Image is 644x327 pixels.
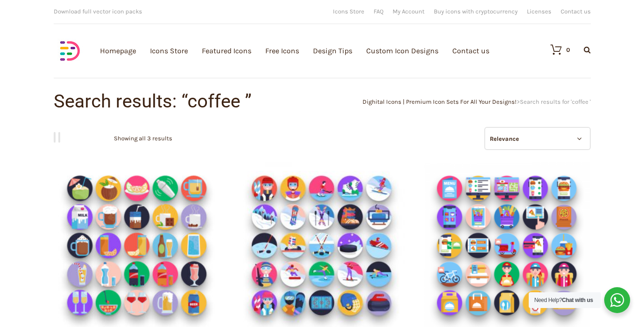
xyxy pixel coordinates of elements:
[363,98,517,105] a: Dighital Icons | Premium Icon Sets For All Your Designs!
[434,8,518,14] a: Buy icons with cryptocurrency
[520,98,591,105] span: Search results for 'coffee '
[527,8,551,14] a: Licenses
[393,8,425,14] a: My Account
[566,47,570,53] div: 0
[114,127,172,150] p: Showing all 3 results
[374,8,383,14] a: FAQ
[561,8,591,14] a: Contact us
[54,92,322,111] h1: Search results: “coffee ”
[54,8,142,15] span: Download full vector icon packs
[562,297,593,303] strong: Chat with us
[322,99,591,105] div: >
[541,44,570,55] a: 0
[333,8,364,14] a: Icons Store
[534,297,593,303] span: Need Help?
